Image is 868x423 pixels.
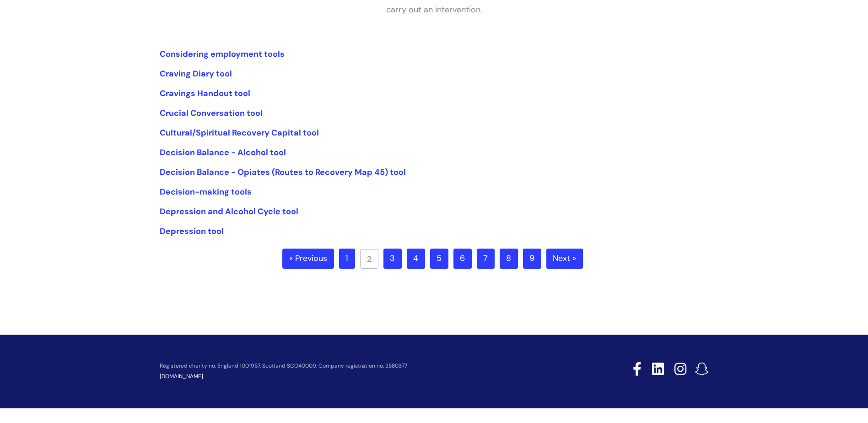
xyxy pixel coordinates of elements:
a: Decision Balance - Alcohol tool [160,147,286,158]
a: 6 [453,249,472,269]
a: Decision-making tools [160,186,252,197]
a: 4 [407,249,425,269]
p: Registered charity no. England 1001957, Scotland SCO40009. Company registration no. 2580377 [160,363,568,369]
a: 8 [500,249,518,269]
a: Crucial Conversation tool [160,108,263,119]
a: « Previous [282,249,334,269]
a: [DOMAIN_NAME] [160,373,203,380]
a: Depression tool [160,226,224,237]
a: 2 [360,249,378,269]
a: 1 [339,249,355,269]
a: Depression and Alcohol Cycle tool [160,206,298,217]
a: Decision Balance - Opiates (Routes to Recovery Map 45) tool [160,167,406,178]
a: 7 [477,249,495,269]
a: Next » [546,249,583,269]
a: Cultural/Spiritual Recovery Capital tool [160,127,319,138]
a: Considering employment tools [160,49,285,60]
a: 3 [383,249,402,269]
a: 9 [523,249,541,269]
a: 5 [430,249,448,269]
a: Cravings Handout tool [160,88,250,99]
a: Craving Diary tool [160,68,232,79]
